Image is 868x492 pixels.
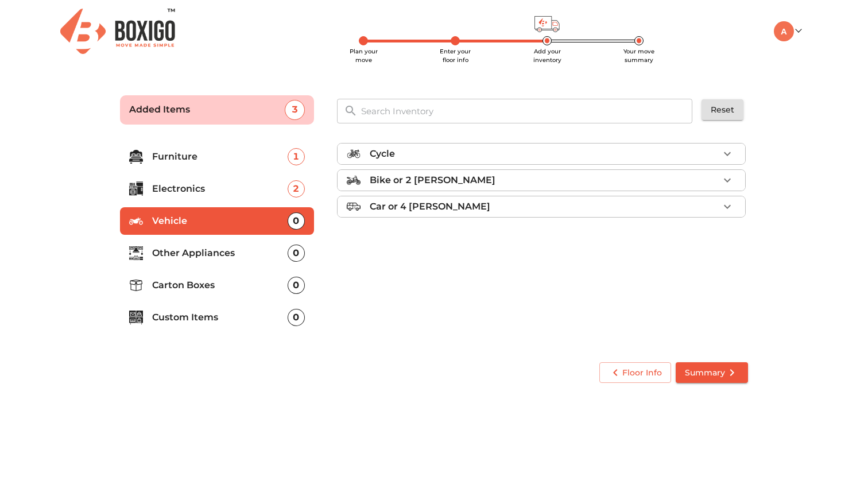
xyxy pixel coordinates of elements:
[711,103,734,117] span: Reset
[152,278,288,292] p: Carton Boxes
[288,309,305,326] div: 0
[288,277,305,294] div: 0
[152,214,288,228] p: Vehicle
[288,212,305,230] div: 0
[152,246,288,260] p: Other Appliances
[347,147,361,161] img: cycle
[370,147,395,161] p: Cycle
[60,9,175,54] img: Boxigo
[350,48,378,64] span: Plan your move
[685,366,739,380] span: Summary
[347,200,361,214] img: car
[288,180,305,197] div: 2
[285,100,305,120] div: 3
[609,366,662,380] span: Floor Info
[129,103,285,117] p: Added Items
[440,48,471,64] span: Enter your floor info
[533,48,561,64] span: Add your inventory
[599,362,671,383] button: Floor Info
[288,245,305,262] div: 0
[702,99,743,121] button: Reset
[623,48,654,64] span: Your move summary
[288,148,305,165] div: 1
[370,173,495,187] p: Bike or 2 [PERSON_NAME]
[354,99,700,123] input: Search Inventory
[676,362,748,383] button: Summary
[152,150,288,164] p: Furniture
[152,311,288,324] p: Custom Items
[370,200,490,214] p: Car or 4 [PERSON_NAME]
[152,182,288,196] p: Electronics
[347,173,361,187] img: bike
